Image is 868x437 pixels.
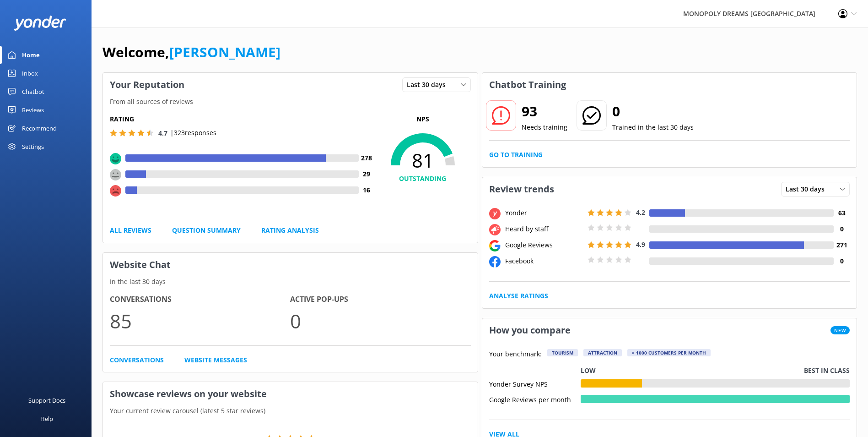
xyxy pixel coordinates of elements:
[786,184,830,194] span: Last 30 days
[169,43,280,61] a: [PERSON_NAME]
[489,291,548,301] a: Analyse Ratings
[503,240,585,250] div: Google Reviews
[375,114,471,124] p: NPS
[102,41,280,63] h1: Welcome,
[170,128,216,138] p: | 323 responses
[22,137,44,156] div: Settings
[581,366,596,376] p: Low
[612,122,694,132] p: Trained in the last 30 days
[482,177,561,201] h3: Review trends
[804,366,850,376] p: Best in class
[834,240,850,250] h4: 271
[489,150,543,160] a: Go to Training
[375,174,471,184] h4: OUTSTANDING
[103,382,478,406] h3: Showcase reviews on your website
[636,208,645,217] span: 4.2
[522,122,567,132] p: Needs training
[482,73,573,97] h3: Chatbot Training
[375,149,471,172] span: 81
[290,306,470,336] p: 0
[103,277,478,287] p: In the last 30 days
[22,46,40,64] div: Home
[489,395,581,403] div: Google Reviews per month
[482,318,577,342] h3: How you compare
[290,294,470,306] h4: Active Pop-ups
[359,153,375,163] h4: 278
[627,349,711,356] div: > 1000 customers per month
[28,391,65,410] div: Support Docs
[834,208,850,218] h4: 63
[503,256,585,266] div: Facebook
[489,379,581,388] div: Yonder Survey NPS
[103,97,478,107] p: From all sources of reviews
[40,410,53,428] div: Help
[110,355,164,365] a: Conversations
[22,64,38,82] div: Inbox
[158,129,167,137] span: 4.7
[110,225,151,235] a: All Reviews
[172,225,241,235] a: Question Summary
[22,119,57,137] div: Recommend
[110,114,375,124] h5: Rating
[103,406,478,416] p: Your current review carousel (latest 5 star reviews)
[261,225,319,235] a: Rating Analysis
[583,349,622,356] div: Attraction
[636,240,645,249] span: 4.9
[830,326,850,334] span: New
[489,349,542,360] p: Your benchmark:
[522,100,567,122] h2: 93
[503,224,585,234] div: Heard by staff
[184,355,247,365] a: Website Messages
[110,306,290,336] p: 85
[359,169,375,179] h4: 29
[22,82,44,101] div: Chatbot
[834,224,850,234] h4: 0
[547,349,578,356] div: Tourism
[359,185,375,195] h4: 16
[834,256,850,266] h4: 0
[503,208,585,218] div: Yonder
[14,16,66,31] img: yonder-white-logo.png
[110,294,290,306] h4: Conversations
[103,253,478,277] h3: Website Chat
[22,101,44,119] div: Reviews
[407,80,451,90] span: Last 30 days
[612,100,694,122] h2: 0
[103,73,191,97] h3: Your Reputation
